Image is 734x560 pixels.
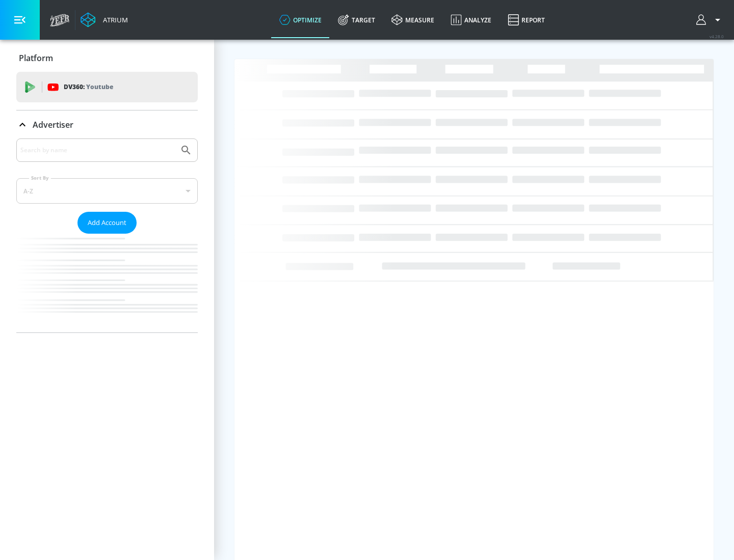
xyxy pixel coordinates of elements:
[16,110,198,139] div: Advertiser
[29,175,51,181] label: Sort By
[442,2,500,38] a: Analyze
[383,2,442,38] a: measure
[330,2,383,38] a: Target
[16,44,198,72] div: Platform
[81,12,128,27] a: Atrium
[20,144,175,157] input: Search by name
[710,34,724,39] span: v 4.28.0
[86,81,113,92] p: Youtube
[16,138,198,332] div: Advertiser
[88,217,126,229] span: Add Account
[19,52,53,64] p: Platform
[64,81,113,93] p: DV360:
[16,234,198,332] nav: list of Advertiser
[77,212,137,234] button: Add Account
[16,72,198,102] div: DV360: Youtube
[271,2,330,38] a: optimize
[16,178,198,204] div: A-Z
[500,2,553,38] a: Report
[99,15,128,24] div: Atrium
[33,119,73,130] p: Advertiser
